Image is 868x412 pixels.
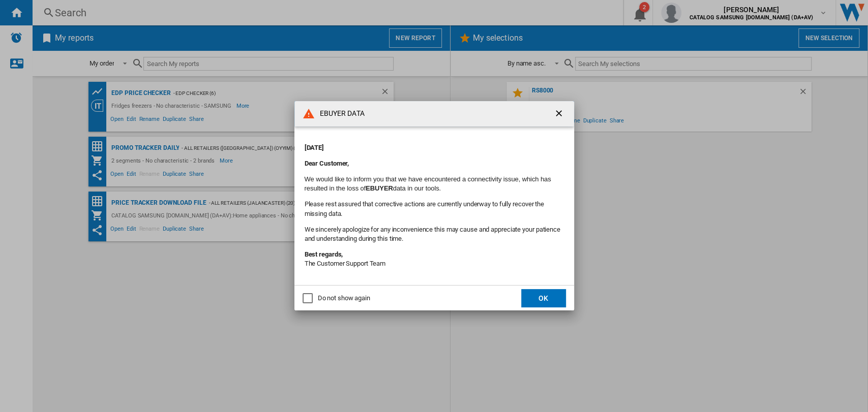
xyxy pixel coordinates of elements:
[318,294,370,303] div: Do not show again
[303,294,370,303] md-checkbox: Do not show again
[366,184,393,192] b: EBUYER
[393,184,441,192] font: data in our tools.
[550,104,570,124] button: getI18NText('BUTTONS.CLOSE_DIALOG')
[554,108,566,120] ng-md-icon: getI18NText('BUTTONS.CLOSE_DIALOG')
[294,101,574,311] md-dialog: EBUYER DATA ...
[315,109,365,119] h4: EBUYER DATA
[305,160,349,167] strong: Dear Customer,
[305,250,564,268] p: The Customer Support Team
[305,250,343,258] strong: Best regards,
[305,175,551,192] font: We would like to inform you that we have encountered a connectivity issue, which has resulted in ...
[305,200,564,218] p: Please rest assured that corrective actions are currently underway to fully recover the missing d...
[305,225,564,243] p: We sincerely apologize for any inconvenience this may cause and appreciate your patience and unde...
[305,144,324,151] strong: [DATE]
[521,289,566,307] button: OK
